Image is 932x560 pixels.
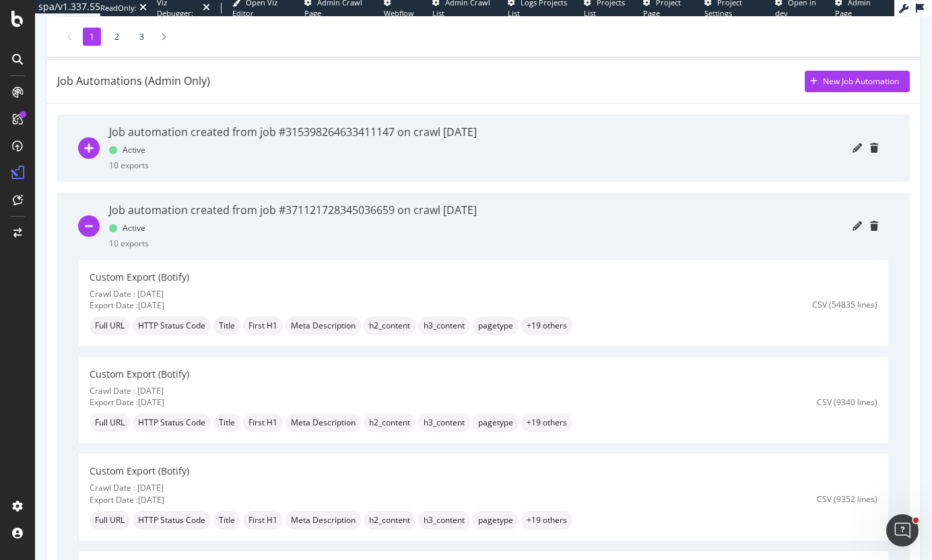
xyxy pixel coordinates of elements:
[364,316,415,335] div: neutral label
[478,419,513,427] span: pagetype
[870,221,878,231] div: trash
[369,322,410,330] span: h2_content
[853,143,862,153] div: pencil
[213,511,240,530] div: neutral label
[870,143,878,153] div: trash
[286,511,361,530] div: neutral label
[521,316,572,335] div: neutral label
[424,419,465,427] span: h3_content
[219,322,235,330] span: Title
[248,516,277,524] span: First H1
[286,413,361,432] div: neutral label
[108,28,126,46] li: 2
[90,385,743,396] div: Crawl Date : [DATE]
[138,322,205,330] span: HTTP Status Code
[95,516,125,524] span: Full URL
[90,511,130,530] div: neutral label
[424,516,465,524] span: h3_content
[243,413,283,432] div: neutral label
[527,419,567,427] span: +19 others
[478,322,513,330] span: pagetype
[90,367,743,381] div: Custom Export (Botify)
[364,511,415,530] div: neutral label
[805,71,910,92] button: New Job Automation
[418,413,470,432] div: neutral label
[138,516,205,524] span: HTTP Status Code
[291,419,356,427] span: Meta Description
[473,316,519,335] div: neutral label
[478,516,513,524] span: pagetype
[886,514,919,547] iframe: Intercom live chat
[133,413,211,432] div: neutral label
[90,396,743,408] div: Export Date : [DATE]
[369,516,410,524] span: h2_content
[90,300,743,311] div: Export Date : [DATE]
[213,413,240,432] div: neutral label
[473,511,519,530] div: neutral label
[384,8,414,18] span: Webflow
[243,316,283,335] div: neutral label
[369,419,410,427] span: h2_content
[133,511,211,530] div: neutral label
[109,238,149,249] div: 10 exports
[418,316,470,335] div: neutral label
[424,322,465,330] span: h3_content
[90,413,130,432] div: neutral label
[95,419,125,427] span: Full URL
[138,419,205,427] span: HTTP Status Code
[79,137,98,159] div: plus-circle
[418,511,470,530] div: neutral label
[291,516,356,524] span: Meta Description
[473,413,519,432] div: neutral label
[90,316,130,335] div: neutral label
[286,316,361,335] div: neutral label
[219,419,235,427] span: Title
[521,413,572,432] div: neutral label
[109,160,149,171] div: 10 exports
[527,322,567,330] span: +19 others
[291,322,356,330] span: Meta Description
[817,493,877,505] div: CSV (9352 lines)
[109,222,145,234] div: Active
[853,221,862,231] div: pencil
[133,28,151,46] li: 3
[109,144,145,155] div: Active
[57,73,210,89] div: Job Automations (Admin Only)
[90,288,743,300] div: Crawl Date : [DATE]
[109,203,477,218] div: Job automation created from job #371121728345036659 on crawl [DATE]
[823,75,899,87] div: New Job Automation
[90,494,743,505] div: Export Date : [DATE]
[79,215,98,237] div: minus-circle
[243,511,283,530] div: neutral label
[83,28,101,46] li: 1
[812,299,877,310] div: CSV (54835 lines)
[90,482,743,493] div: Crawl Date : [DATE]
[133,316,211,335] div: neutral label
[219,516,235,524] span: Title
[527,516,567,524] span: +19 others
[521,511,572,530] div: neutral label
[364,413,415,432] div: neutral label
[213,316,240,335] div: neutral label
[90,464,743,478] div: Custom Export (Botify)
[109,125,477,140] div: Job automation created from job #315398264633411147 on crawl [DATE]
[100,3,137,13] div: ReadOnly:
[95,322,125,330] span: Full URL
[248,419,277,427] span: First H1
[817,396,877,408] div: CSV (9340 lines)
[248,322,277,330] span: First H1
[90,271,743,284] div: Custom Export (Botify)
